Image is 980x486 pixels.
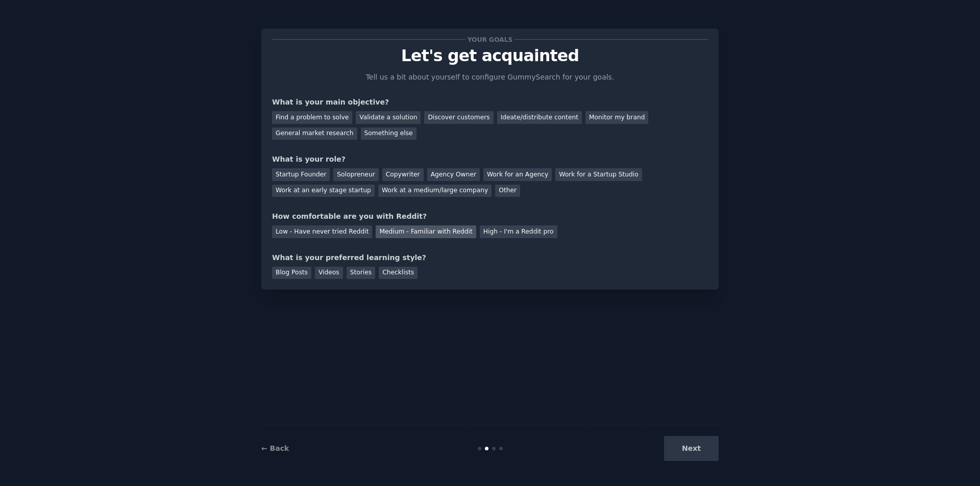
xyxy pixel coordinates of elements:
a: ← Back [261,444,289,452]
div: Copywriter [382,168,424,181]
div: How comfortable are you with Reddit? [272,211,708,222]
div: Find a problem to solve [272,111,352,124]
div: Solopreneur [333,168,378,181]
div: What is your main objective? [272,97,708,108]
div: Something else [361,127,416,140]
div: Startup Founder [272,168,330,181]
div: Work for a Startup Studio [555,168,642,181]
div: Monitor my brand [585,111,648,124]
div: Work for an Agency [483,168,552,181]
div: Blog Posts [272,267,311,279]
div: Work at an early stage startup [272,185,375,197]
div: Work at a medium/large company [378,185,492,197]
div: Videos [315,267,343,279]
div: Discover customers [424,111,493,124]
span: Your goals [465,34,514,45]
div: Checklists [379,267,418,279]
div: Low - Have never tried Reddit [272,225,372,238]
div: Medium - Familiar with Reddit [376,225,476,238]
p: Let's get acquainted [272,47,708,65]
div: What is your preferred learning style? [272,252,708,263]
div: Validate a solution [356,111,421,124]
div: General market research [272,127,357,140]
p: Tell us a bit about yourself to configure GummySearch for your goals. [361,72,619,83]
div: What is your role? [272,154,708,165]
div: Agency Owner [427,168,480,181]
div: High - I'm a Reddit pro [480,225,557,238]
div: Other [495,185,520,197]
div: Stories [347,267,375,279]
div: Ideate/distribute content [497,111,582,124]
